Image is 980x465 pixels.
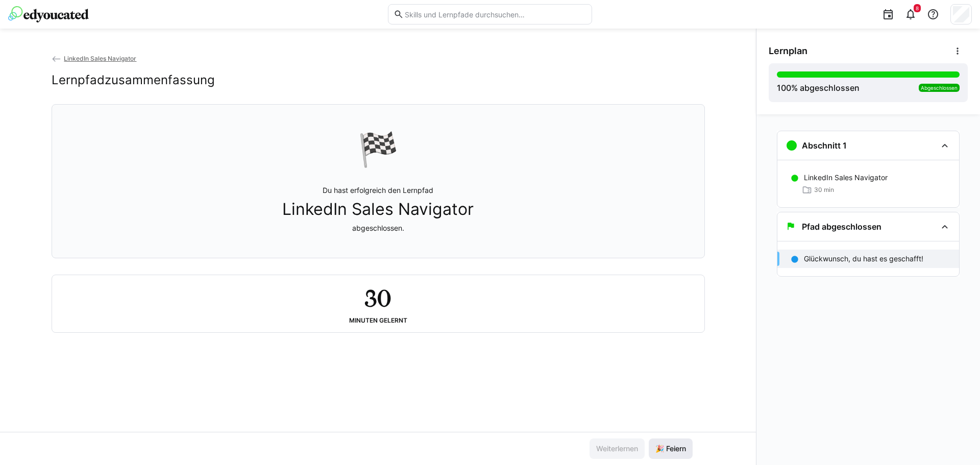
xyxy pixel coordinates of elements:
span: LinkedIn Sales Navigator [282,200,474,219]
span: 🎉 Feiern [654,444,688,454]
h3: Pfad abgeschlossen [802,222,881,232]
span: Lernplan [769,45,807,57]
p: Du hast erfolgreich den Lernpfad abgeschlossen. [282,185,474,233]
h2: 30 [364,283,391,313]
div: % abgeschlossen [777,82,860,94]
div: Minuten gelernt [349,317,407,324]
h2: Lernpfadzusammenfassung [52,72,215,88]
button: 🎉 Feiern [649,438,693,459]
div: 🏁 [358,129,399,169]
span: 30 min [814,186,834,194]
span: Weiterlernen [595,444,640,454]
button: Weiterlernen [590,438,645,459]
span: 8 [916,5,919,11]
a: LinkedIn Sales Navigator [52,55,137,62]
span: 100 [777,83,791,93]
h3: Abschnitt 1 [802,140,847,151]
span: LinkedIn Sales Navigator [64,55,136,62]
p: Glückwunsch, du hast es geschafft! [804,254,923,264]
input: Skills und Lernpfade durchsuchen… [404,10,586,19]
p: LinkedIn Sales Navigator [804,173,888,183]
span: Abgeschlossen [921,85,958,91]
